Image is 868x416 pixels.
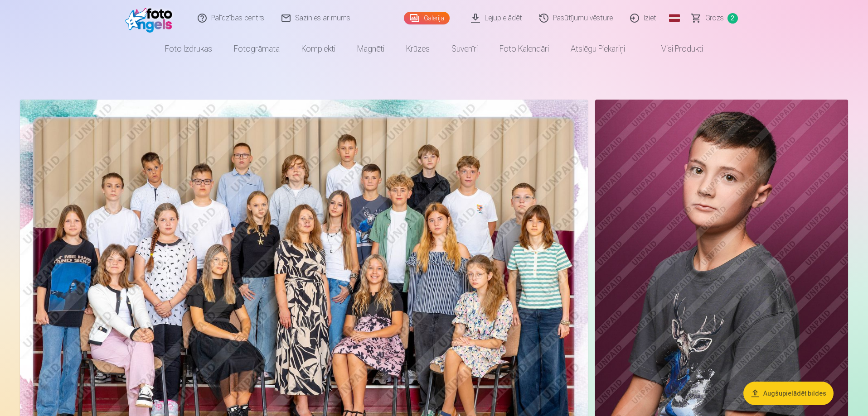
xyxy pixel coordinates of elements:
[727,13,738,24] span: 2
[346,36,395,62] a: Magnēti
[223,36,291,62] a: Fotogrāmata
[395,36,441,62] a: Krūzes
[705,13,724,24] span: Grozs
[125,4,177,33] img: /fa1
[404,12,450,24] a: Galerija
[489,36,560,62] a: Foto kalendāri
[560,36,636,62] a: Atslēgu piekariņi
[743,382,834,405] button: Augšupielādēt bildes
[154,36,223,62] a: Foto izdrukas
[291,36,346,62] a: Komplekti
[441,36,489,62] a: Suvenīri
[636,36,714,62] a: Visi produkti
